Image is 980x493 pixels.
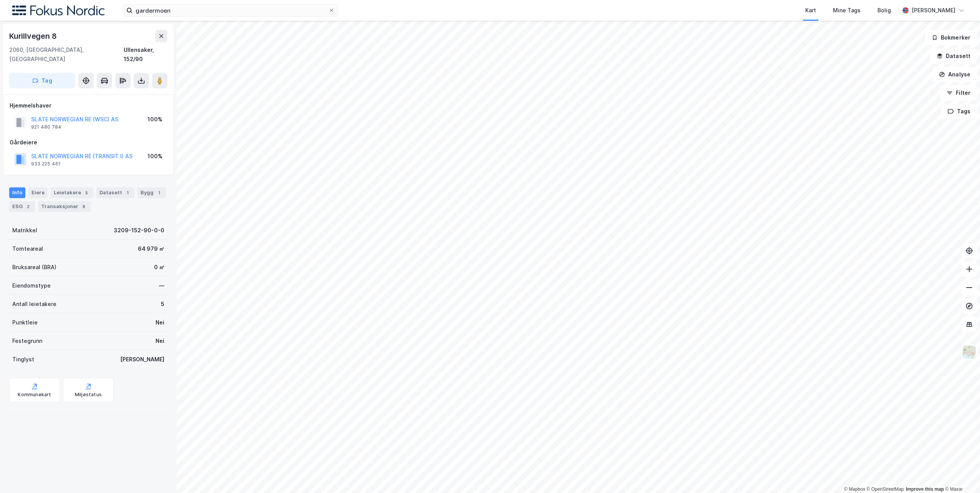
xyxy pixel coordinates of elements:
button: Tag [9,73,75,88]
div: 64 979 ㎡ [138,244,164,253]
div: Bygg [137,187,166,198]
div: Gårdeiere [10,138,167,147]
div: 5 [161,299,164,309]
a: Improve this map [906,486,944,492]
img: Z [962,345,977,359]
button: Bokmerker [925,30,977,45]
div: Datasett [96,187,134,198]
div: 933 225 461 [31,161,61,167]
div: Eiere [28,187,48,198]
button: Analyse [932,67,977,82]
a: OpenStreetMap [867,486,904,492]
div: Kart [805,6,816,15]
div: — [159,281,164,290]
div: Nei [156,336,164,346]
div: 1 [124,189,131,197]
div: 5 [83,189,90,197]
div: Mine Tags [833,6,861,15]
div: Festegrunn [12,336,42,346]
div: Miljøstatus [75,392,102,398]
div: Matrikkel [12,226,37,235]
div: Bruksareal (BRA) [12,263,56,272]
div: Nei [156,318,164,327]
div: 1 [155,189,163,197]
button: Tags [941,104,977,119]
div: Punktleie [12,318,38,327]
div: [PERSON_NAME] [120,355,164,364]
a: Mapbox [844,486,865,492]
div: Antall leietakere [12,299,56,309]
div: Tomteareal [12,244,43,253]
div: Ullensaker, 152/90 [124,45,167,64]
div: ESG [9,201,35,212]
div: 100% [147,115,162,124]
div: Info [9,187,25,198]
div: Tinglyst [12,355,34,364]
div: 921 480 784 [31,124,61,130]
iframe: Chat Widget [942,456,980,493]
div: 100% [147,152,162,161]
div: Leietakere [51,187,93,198]
img: fokus-nordic-logo.8a93422641609758e4ac.png [12,5,104,16]
input: Søk på adresse, matrikkel, gårdeiere, leietakere eller personer [132,5,328,16]
div: 0 ㎡ [154,263,164,272]
div: 2 [24,203,32,210]
div: 8 [80,203,88,210]
div: 2060, [GEOGRAPHIC_DATA], [GEOGRAPHIC_DATA] [9,45,124,64]
div: Kurillvegen 8 [9,30,58,42]
div: Kontrollprogram for chat [942,456,980,493]
button: Datasett [930,48,977,64]
div: Transaksjoner [38,201,91,212]
div: 3209-152-90-0-0 [114,226,164,235]
div: Eiendomstype [12,281,51,290]
div: Kommunekart [18,392,51,398]
div: Bolig [877,6,891,15]
div: Hjemmelshaver [10,101,167,110]
div: [PERSON_NAME] [912,6,955,15]
button: Filter [940,85,977,101]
